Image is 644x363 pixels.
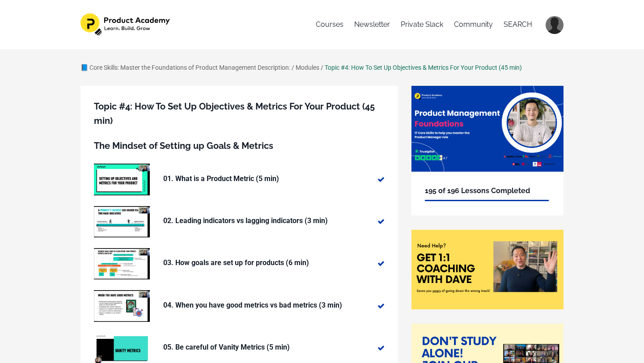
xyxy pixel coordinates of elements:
a: 02. Leading indicators vs lagging indicators (3 min) [94,206,385,237]
img: nWVlcxKyTZu8dWrCUe4V_b0d316532489355969cbbac7ced6557b36141f33.jpg [94,164,150,195]
a: 01. What is a Product Metric (5 min) [94,164,385,195]
img: 1e4575b-f30f-f7bc-803-1053f84514_582dc3fb-c1b0-4259-95ab-5487f20d86c3.png [80,13,171,36]
div: / [321,63,323,72]
a: 03. How goals are set up for products (6 min) [94,248,385,279]
h5: Topic #4: How To Set Up Objectives & Metrics For Your Product (45 min) [94,99,385,128]
p: 02. Leading indicators vs lagging indicators (3 min) [163,215,342,227]
p: 01. What is a Product Metric (5 min) [163,173,342,185]
a: Private Slack [401,13,443,36]
h6: 195 of 196 Lessons Completed [425,185,550,197]
p: 05. Be careful of Vanity Metrics (5 min) [163,342,342,353]
a: Courses [316,13,343,36]
a: 04. When you have good metrics vs bad metrics (3 min) [94,290,385,321]
img: MOiEtURyQf2c55zORBls_391d33d28eec9e77ad2f84a04661594ccff3382a.jpg [94,248,150,279]
a: 📘 Core Skills: Master the Foundations of Product Management Description: [80,64,290,71]
a: Newsletter [354,13,390,36]
p: 03. How goals are set up for products (6 min) [163,257,342,269]
div: / [292,63,294,72]
img: 8be08-880d-c0e-b727-42286b0aac6e_Need_coaching_.png [411,230,563,309]
img: io8OjtMSHCQhzNANmEnQ_16b3cea69f2f5aa3bddff86851d1fa3abcfe5fb0.jpg [94,290,150,321]
a: Modules [296,64,319,71]
a: SEARCH [504,13,532,36]
a: Community [454,13,493,36]
img: 7ebc0dfb-562e-4b88-986a-da791b743153.jpg [94,206,150,237]
p: 04. When you have good metrics vs bad metrics (3 min) [163,300,342,311]
img: 44604e1-f832-4873-c755-8be23318bfc_12.png [411,86,563,171]
div: Topic #4: How To Set Up Objectives & Metrics For Your Product (45 min) [325,63,522,72]
img: 84ec73885146f4192b1a17cc33ca0aae [546,16,563,34]
h5: The Mindset of Setting up Goals & Metrics [94,139,385,153]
